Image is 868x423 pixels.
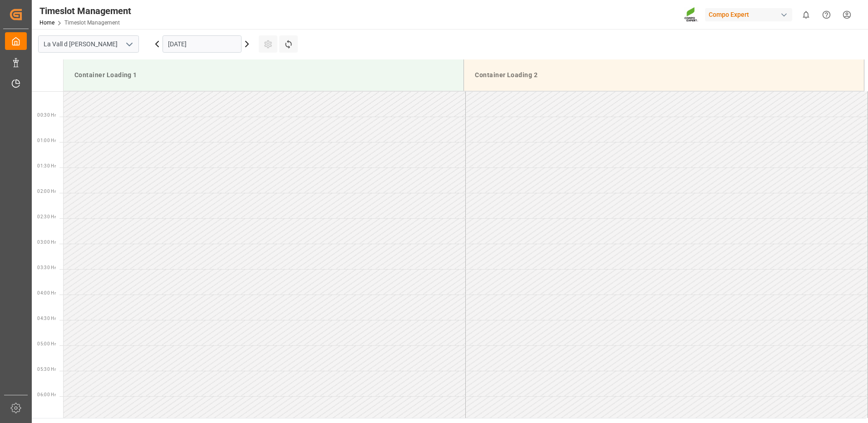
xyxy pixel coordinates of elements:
div: Timeslot Management [39,4,131,18]
span: 01:30 Hr [37,163,56,168]
span: 02:30 Hr [37,214,56,219]
span: 06:00 Hr [37,392,56,397]
span: 03:30 Hr [37,265,56,270]
span: 05:30 Hr [37,367,56,372]
span: 00:30 Hr [37,113,56,118]
button: Help Center [816,5,837,25]
button: show 0 new notifications [796,5,816,25]
input: Type to search/select [38,35,139,53]
span: 03:00 Hr [37,240,56,245]
input: DD.MM.YYYY [163,35,242,53]
div: Compo Expert [705,8,792,21]
span: 06:30 Hr [37,418,56,423]
span: 02:00 Hr [37,189,56,194]
span: 04:30 Hr [37,316,56,321]
span: 05:00 Hr [37,341,56,346]
span: 04:00 Hr [37,290,56,295]
span: 01:00 Hr [37,138,56,143]
a: Home [39,20,54,26]
button: Compo Expert [705,6,796,23]
div: Container Loading 1 [71,67,456,84]
div: Container Loading 2 [471,67,857,84]
img: Screenshot%202023-09-29%20at%2010.02.21.png_1712312052.png [684,7,699,23]
button: open menu [122,37,136,51]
